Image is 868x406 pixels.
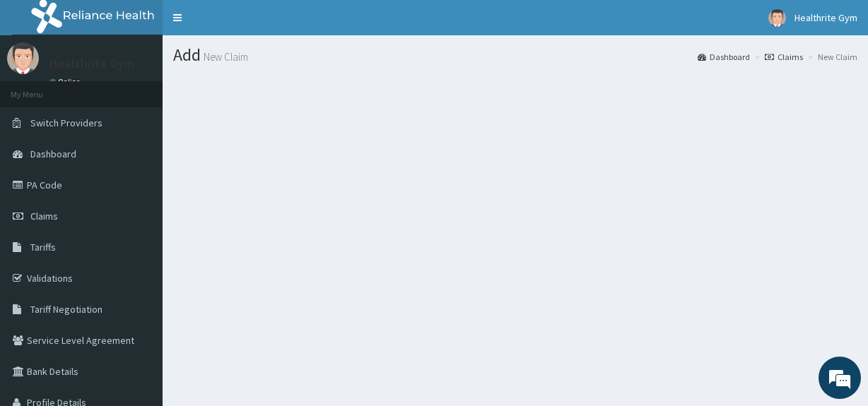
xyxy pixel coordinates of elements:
p: Healthrite Gym [49,57,134,70]
a: Online [49,77,83,87]
a: Claims [765,51,803,63]
li: New Claim [804,51,857,63]
h1: Add [173,46,857,64]
span: Switch Providers [30,117,102,129]
img: User Image [7,42,39,74]
img: User Image [768,9,786,27]
span: Healthrite Gym [794,11,857,24]
span: Tariffs [30,241,56,253]
a: Dashboard [698,51,750,63]
small: New Claim [201,52,248,62]
span: Dashboard [30,148,76,160]
span: Tariff Negotiation [30,303,102,316]
span: Claims [30,210,58,222]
